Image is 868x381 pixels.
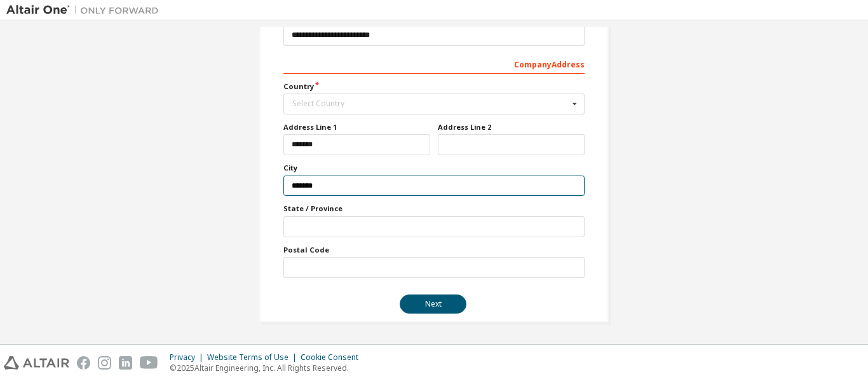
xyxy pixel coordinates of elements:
label: City [283,163,585,173]
img: facebook.svg [77,356,90,370]
img: instagram.svg [98,356,111,370]
div: Cookie Consent [301,352,366,363]
p: © 2025 Altair Engineering, Inc. All Rights Reserved. [170,363,366,373]
label: Address Line 1 [283,122,430,132]
img: Altair One [6,4,165,17]
img: youtube.svg [140,356,158,370]
div: Privacy [170,352,207,363]
div: Select Country [292,100,569,107]
label: State / Province [283,204,585,214]
div: Company Address [283,53,585,74]
label: Postal Code [283,245,585,255]
label: Address Line 2 [438,122,585,132]
label: Country [283,81,585,92]
img: altair_logo.svg [4,356,69,370]
button: Next [400,294,466,314]
img: linkedin.svg [119,356,132,370]
div: Website Terms of Use [207,352,301,363]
